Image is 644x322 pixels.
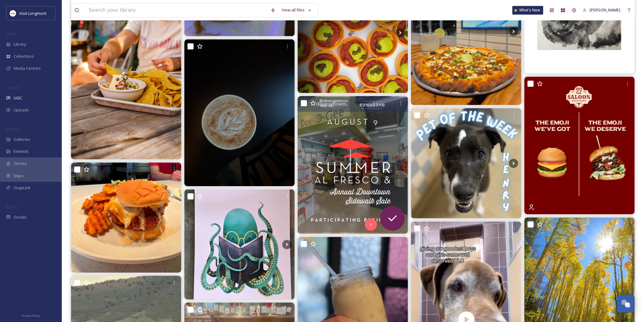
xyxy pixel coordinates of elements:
button: Open Chat [617,295,635,313]
img: Meet Henry! 💌 Henry is a 6-year-old sweetie with a heart full of love and a face you’ll never for... [411,108,521,218]
img: longmont.jpg [10,10,16,16]
img: Beach vibes volume 2! 🦈⛱️🦀🪼🐚 Celebrating the late summer season before school begins again. [184,189,295,299]
span: MEDIA [6,32,17,36]
span: Stories [14,161,27,166]
a: Privacy Policy [22,312,40,319]
span: Media Centres [14,65,41,71]
a: [PERSON_NAME] [580,4,624,16]
img: Your favorite cinnamon cereal + espresso! Come in to try our Cinnamon Toast Crunch latte! #Organi... [184,39,295,186]
span: Maps [14,173,24,179]
img: Stacked. Saucy. Legendary. [524,77,635,214]
span: Embeds [14,148,29,154]
span: Privacy Policy [22,314,40,318]
span: Collections [14,53,34,59]
span: 1080 x 1350 [319,104,333,108]
span: @ deeogeeloco [319,98,348,104]
span: SOCIALS [6,205,19,209]
a: What's New [512,6,543,15]
span: WIDGETS [6,127,20,132]
a: View all files [279,4,315,16]
span: COLLECT [6,86,19,90]
span: [PERSON_NAME] [590,7,621,13]
span: Uploads [14,107,29,113]
span: SnapLink [14,185,31,191]
input: Search your library [86,3,267,17]
span: Library [14,41,26,47]
span: UGC [14,95,22,101]
span: Socials [14,214,27,220]
img: Today is a good day for a chicken sandwich! 🐓 🥪 😎 🔥 #peculiarbirdchickensandwich #eatthissandwich... [71,162,181,273]
span: Visit Longmont [19,10,46,16]
img: It’s Sidewalk Sale Saturday in Downtown! Join us and tons of your favorite local businesses for t... [298,96,408,234]
span: Galleries [14,136,30,142]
